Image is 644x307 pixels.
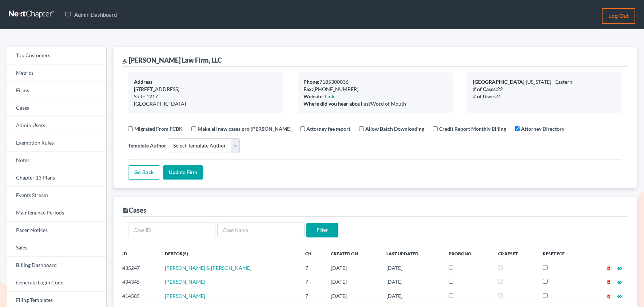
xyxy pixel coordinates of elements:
a: Generate Login Code [7,274,106,292]
label: Make all new cases pro [PERSON_NAME] [198,125,291,133]
a: Admin Dashboard [61,8,120,21]
a: Cases [7,99,106,117]
a: [PERSON_NAME] [165,279,205,285]
a: Top Customers [7,47,106,64]
th: Debtor(s) [159,246,299,261]
a: Pacer Notices [7,222,106,239]
i: description [122,207,129,214]
a: visibility [617,293,622,299]
th: ProBono [443,246,492,261]
label: Attorney fee report [306,125,350,133]
label: Attorney Directory [521,125,564,133]
th: ID [114,246,159,261]
td: [DATE] [381,261,443,275]
a: delete_forever [606,279,611,285]
a: visibility [617,265,622,271]
div: [PHONE_NUMBER] [303,86,447,93]
b: Phone: [303,79,319,85]
b: Where did you hear about us? [303,101,371,107]
div: [US_STATE] - Eastern [473,78,616,86]
label: Migrated From FCBK [134,125,183,133]
div: [GEOGRAPHIC_DATA] [134,100,277,107]
div: Suite 1217 [134,93,277,100]
a: delete_forever [606,293,611,299]
td: [DATE] [325,275,381,289]
input: Case ID [128,223,215,237]
td: [DATE] [325,289,381,303]
i: visibility [617,266,622,271]
div: Cases [122,206,146,214]
label: Template Author [128,142,166,149]
a: Log out [602,8,635,24]
i: gavel [122,59,127,64]
td: 7 [299,275,325,289]
a: Link [325,93,334,99]
a: Sales [7,239,106,257]
th: Last Updated [381,246,443,261]
div: Word of Mouth [303,100,447,107]
label: Allow Batch Downloading [365,125,424,133]
th: Ch [299,246,325,261]
i: visibility [617,280,622,285]
td: [DATE] [325,261,381,275]
b: [GEOGRAPHIC_DATA]: [473,79,526,85]
a: Exemption Rules [7,134,106,152]
a: Billing Dashboard [7,257,106,274]
td: [DATE] [381,289,443,303]
div: 2 [473,93,616,100]
b: # of Cases: [473,86,497,92]
i: delete_forever [606,294,611,299]
label: Credit Report Monthly Billing [439,125,506,133]
td: 7 [299,261,325,275]
div: [PERSON_NAME] Law Firm, LLC [122,56,222,64]
b: Website: [303,93,324,99]
input: Filter [306,223,338,237]
i: visibility [617,294,622,299]
th: CR Reset [492,246,537,261]
b: Address [134,79,152,85]
input: Case Name [217,223,305,237]
a: visibility [617,279,622,285]
a: Chapter 13 Plans [7,169,106,187]
th: Created On [325,246,381,261]
b: # of Users: [473,93,497,99]
td: 434345 [114,275,159,289]
a: Go Back [128,165,160,180]
input: Update Firm [163,165,203,180]
a: [PERSON_NAME] [165,293,205,299]
div: [STREET_ADDRESS] [134,86,277,93]
a: delete_forever [606,265,611,271]
th: Reset ECF [537,246,585,261]
td: [DATE] [381,275,443,289]
a: Firms [7,82,106,99]
td: 435247 [114,261,159,275]
i: delete_forever [606,280,611,285]
td: 7 [299,289,325,303]
a: Maintenance Periods [7,204,106,222]
a: Events Stream [7,187,106,204]
i: delete_forever [606,266,611,271]
td: 414585 [114,289,159,303]
a: [PERSON_NAME] & [PERSON_NAME] [165,265,251,271]
div: 7185300036 [303,78,447,86]
a: Admin Users [7,117,106,134]
b: Fax: [303,86,313,92]
a: Notes [7,152,106,169]
div: 22 [473,86,616,93]
a: Metrics [7,64,106,82]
